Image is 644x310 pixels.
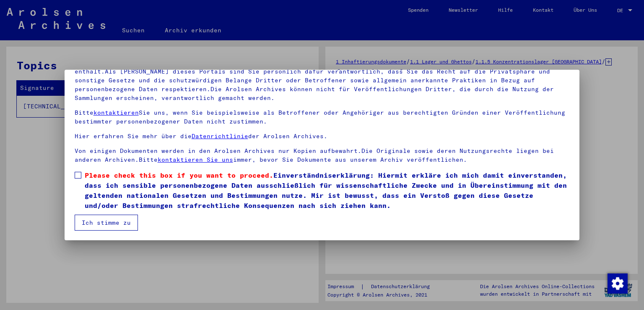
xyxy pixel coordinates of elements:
span: Please check this box if you want to proceed. [85,171,273,179]
span: Einverständniserklärung: Hiermit erkläre ich mich damit einverstanden, dass ich sensible personen... [85,170,570,210]
p: Hier erfahren Sie mehr über die der Arolsen Archives. [75,132,570,141]
p: Von einigen Dokumenten werden in den Arolsen Archives nur Kopien aufbewahrt.Die Originale sowie d... [75,147,570,164]
button: Ich stimme zu [75,215,138,231]
p: Bitte beachten Sie, dass dieses Portal über NS - Verfolgte sensible Daten zu identifizierten oder... [75,58,570,102]
a: kontaktieren Sie uns [158,156,233,163]
a: kontaktieren [93,109,139,116]
p: Bitte Sie uns, wenn Sie beispielsweise als Betroffener oder Angehöriger aus berechtigten Gründen ... [75,108,570,126]
a: Datenrichtlinie [192,132,248,140]
img: Zustimmung ändern [608,273,628,294]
